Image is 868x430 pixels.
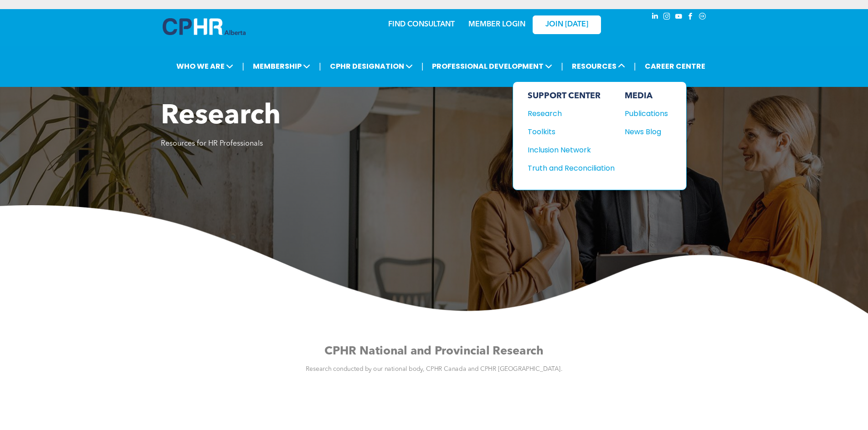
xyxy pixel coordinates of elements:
div: Research [528,108,606,119]
a: FIND CONSULTANT [388,21,455,28]
span: WHO WE ARE [174,58,236,75]
a: JOIN [DATE] [533,15,601,34]
span: Research [161,103,281,130]
a: youtube [674,11,684,24]
li: | [242,57,244,76]
a: Research [528,108,615,119]
img: A blue and white logo for cp alberta [163,18,246,35]
div: Truth and Reconciliation [528,162,606,174]
a: linkedin [650,11,660,24]
li: | [634,57,636,76]
span: Resources for HR Professionals [161,140,263,147]
a: Inclusion Network [528,144,615,156]
span: JOIN [DATE] [545,20,588,29]
a: facebook [686,11,696,24]
span: Research conducted by our national body, CPHR Canada and CPHR [GEOGRAPHIC_DATA]. [306,367,562,373]
div: SUPPORT CENTER [528,91,615,101]
span: CPHR National and Provincial Research [324,346,544,357]
span: PROFESSIONAL DEVELOPMENT [429,58,555,75]
a: MEMBER LOGIN [468,21,525,28]
li: | [561,57,563,76]
div: Publications [625,108,664,119]
li: | [421,57,424,76]
a: Toolkits [528,126,615,137]
span: CPHR DESIGNATION [327,58,416,75]
a: Publications [625,108,668,119]
span: RESOURCES [569,58,628,75]
div: News Blog [625,126,664,137]
a: CAREER CENTRE [642,58,708,75]
div: Inclusion Network [528,144,606,156]
a: News Blog [625,126,668,137]
li: | [319,57,321,76]
div: MEDIA [625,91,668,101]
a: Social network [698,11,708,24]
span: MEMBERSHIP [250,58,313,75]
div: Toolkits [528,126,606,137]
a: Truth and Reconciliation [528,162,615,174]
a: instagram [662,11,672,24]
